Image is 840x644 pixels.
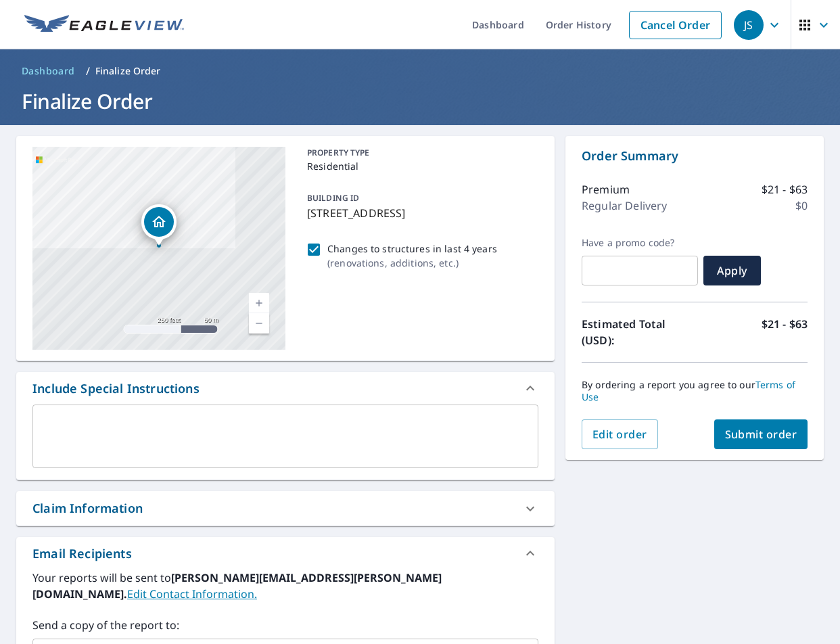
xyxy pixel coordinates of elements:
p: Premium [582,181,630,198]
a: Current Level 17, Zoom Out [249,313,269,333]
button: Submit order [714,419,808,449]
span: Edit order [592,427,647,442]
p: Changes to structures in last 4 years [327,241,497,256]
p: By ordering a report you agree to our [582,379,808,403]
div: Include Special Instructions [16,372,555,405]
b: [PERSON_NAME][EMAIL_ADDRESS][PERSON_NAME][DOMAIN_NAME]. [32,570,442,601]
p: PROPERTY TYPE [307,147,533,159]
img: EV Logo [24,15,184,35]
label: Your reports will be sent to [32,570,538,602]
div: Email Recipients [32,545,132,563]
button: Edit order [582,419,658,449]
p: ( renovations, additions, etc. ) [327,256,497,270]
p: Finalize Order [95,64,161,78]
a: Terms of Use [582,378,795,403]
p: $0 [795,198,808,214]
label: Have a promo code? [582,237,698,249]
div: Claim Information [32,499,143,517]
a: Cancel Order [629,11,722,39]
p: $21 - $63 [762,181,808,198]
button: Apply [703,256,761,285]
p: Estimated Total (USD): [582,316,695,348]
label: Send a copy of the report to: [32,617,538,633]
span: Apply [714,263,750,278]
div: Claim Information [16,491,555,526]
p: Regular Delivery [582,198,667,214]
span: Submit order [725,427,797,442]
a: Dashboard [16,60,80,82]
a: EditContactInfo [127,586,257,601]
li: / [86,63,90,79]
div: Include Special Instructions [32,379,200,398]
a: Current Level 17, Zoom In [249,293,269,313]
span: Dashboard [22,64,75,78]
h1: Finalize Order [16,87,824,115]
div: JS [734,10,764,40]
p: Residential [307,159,533,173]
p: Order Summary [582,147,808,165]
nav: breadcrumb [16,60,824,82]
p: BUILDING ID [307,192,359,204]
div: Dropped pin, building 1, Residential property, 614 Southmont Rd Catonsville, MD 21228 [141,204,177,246]
div: Email Recipients [16,537,555,570]
p: $21 - $63 [762,316,808,348]
p: [STREET_ADDRESS] [307,205,533,221]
